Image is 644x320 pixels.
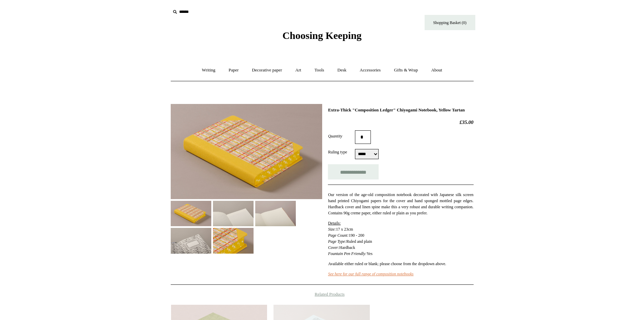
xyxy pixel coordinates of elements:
[339,245,355,250] span: Hardback
[388,61,424,79] a: Gifts & Wrap
[328,192,473,216] p: Our version of the age-old composition notebook decorated with Japanese silk screen hand printed ...
[328,272,413,276] a: See here for our full range of composition notebooks
[255,201,296,226] img: Extra-Thick "Composition Ledger" Chiyogami Notebook, Yellow Tartan
[331,61,353,79] a: Desk
[425,15,475,30] a: Shopping Basket (0)
[213,228,254,253] img: Extra-Thick "Composition Ledger" Chiyogami Notebook, Yellow Tartan
[328,133,355,139] label: Quantity
[289,61,307,79] a: Art
[328,119,473,125] h2: £35.00
[328,221,340,226] span: Details:
[328,261,473,267] p: Available either ruled or blank; please choose from the dropdown above.
[328,233,349,238] em: Page Count:
[336,227,353,232] span: 17 x 23cm
[328,251,366,256] em: Fountain Pen Friendly:
[171,104,322,199] img: Extra-Thick "Composition Ledger" Chiyogami Notebook, Yellow Tartan
[213,201,254,226] img: Extra-Thick "Composition Ledger" Chiyogami Notebook, Yellow Tartan
[222,61,245,79] a: Paper
[282,35,361,40] a: Choosing Keeping
[366,251,372,256] span: Yes
[328,245,339,250] em: Cover:
[328,220,473,257] p: 190 - 200
[153,292,491,297] h4: Related Products
[246,61,288,79] a: Decorative paper
[425,61,448,79] a: About
[328,107,473,113] h1: Extra-Thick "Composition Ledger" Chiyogami Notebook, Yellow Tartan
[328,239,346,244] em: Page Type:
[171,201,211,226] img: Extra-Thick "Composition Ledger" Chiyogami Notebook, Yellow Tartan
[308,61,330,79] a: Tools
[328,227,336,232] em: Size:
[328,149,355,155] label: Ruling type
[196,61,221,79] a: Writing
[354,61,387,79] a: Accessories
[282,30,361,41] span: Choosing Keeping
[347,239,372,244] span: Ruled and plain
[171,228,211,253] img: Extra-Thick "Composition Ledger" Chiyogami Notebook, Yellow Tartan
